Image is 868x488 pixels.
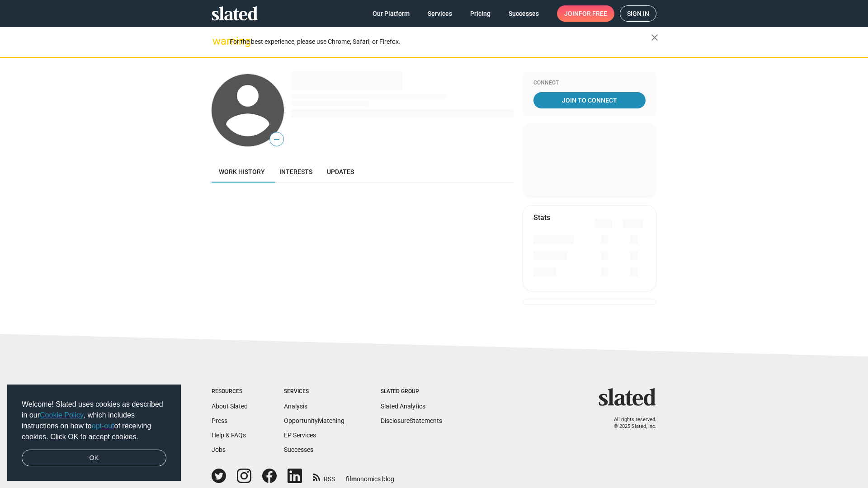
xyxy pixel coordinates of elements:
[533,92,646,108] a: Join To Connect
[230,36,651,48] div: For the best experience, please use Chrome, Safari, or Firefox.
[463,5,498,22] a: Pricing
[284,417,344,424] a: OpportunityMatching
[564,5,607,22] span: Join
[373,5,410,22] span: Our Platform
[428,5,452,22] span: Services
[381,417,442,424] a: DisclosureStatements
[620,5,656,22] a: Sign in
[320,161,361,183] a: Updates
[381,388,442,395] div: Slated Group
[272,161,320,183] a: Interests
[212,388,248,395] div: Resources
[501,5,546,22] a: Successes
[212,161,272,183] a: Work history
[557,5,614,22] a: Joinfor free
[219,168,265,175] span: Work history
[284,432,316,439] a: EP Services
[346,468,394,483] a: filmonomics blog
[22,399,166,442] span: Welcome! Slated uses cookies as described in our , which includes instructions on how to of recei...
[381,403,425,410] a: Slated Analytics
[649,32,660,43] mat-icon: close
[212,403,248,410] a: About Slated
[7,385,181,481] div: cookieconsent
[212,432,246,439] a: Help & FAQs
[284,403,307,410] a: Analysis
[420,5,459,22] a: Services
[212,417,227,424] a: Press
[365,5,417,22] a: Our Platform
[533,213,550,222] mat-card-title: Stats
[212,36,223,47] mat-icon: warning
[22,450,166,467] a: dismiss cookie message
[313,469,335,483] a: RSS
[40,411,84,419] a: Cookie Policy
[327,168,354,175] span: Updates
[284,446,313,453] a: Successes
[604,417,656,430] p: All rights reserved. © 2025 Slated, Inc.
[627,6,649,21] span: Sign in
[284,388,344,395] div: Services
[279,168,312,175] span: Interests
[535,92,644,108] span: Join To Connect
[270,134,283,145] span: —
[346,475,357,483] span: film
[92,422,114,430] a: opt-out
[579,5,607,22] span: for free
[509,5,539,22] span: Successes
[212,446,226,453] a: Jobs
[533,80,646,87] div: Connect
[470,5,491,22] span: Pricing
